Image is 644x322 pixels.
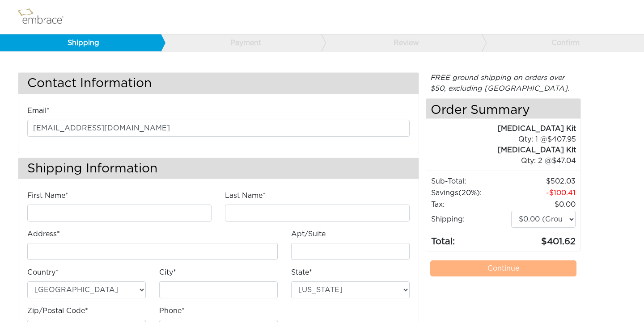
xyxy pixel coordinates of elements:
h3: Contact Information [18,73,419,94]
div: FREE ground shipping on orders over $50, excluding [GEOGRAPHIC_DATA]. [426,72,581,94]
h3: Shipping Information [18,158,419,179]
div: [MEDICAL_DATA] Kit [426,145,576,155]
td: 100.41 [511,187,576,199]
td: Savings : [431,187,511,199]
a: Payment [161,34,322,51]
a: Confirm [482,34,643,51]
td: 401.62 [511,228,576,249]
label: Apt/Suite [291,229,326,239]
label: First Name* [27,190,68,201]
h4: Order Summary [426,99,581,119]
div: 2 @ [437,155,576,166]
td: 502.03 [511,176,576,187]
div: [MEDICAL_DATA] Kit [426,123,576,134]
label: Address* [27,229,60,239]
label: Last Name* [225,190,266,201]
label: Zip/Postal Code* [27,305,88,316]
a: Continue [430,260,577,276]
td: Shipping: [431,210,511,228]
span: 47.04 [552,157,576,164]
label: City* [159,267,176,278]
td: 0.00 [511,199,576,210]
td: Total: [431,228,511,249]
img: logo.png [16,6,74,28]
td: Tax: [431,199,511,210]
td: Sub-Total: [431,176,511,187]
span: (20%) [458,189,480,197]
label: Phone* [159,305,185,316]
span: 407.95 [547,136,576,143]
label: Email* [27,105,50,116]
label: Country* [27,267,59,278]
a: Review [321,34,482,51]
label: State* [291,267,312,278]
div: 1 @ [437,134,576,145]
